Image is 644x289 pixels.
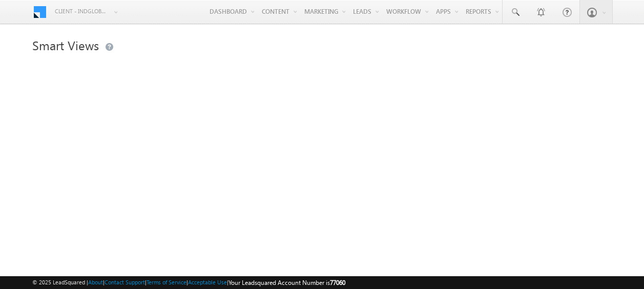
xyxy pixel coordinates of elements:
[147,279,186,285] a: Terms of Service
[32,278,345,287] span: © 2025 LeadSquared | | | | |
[105,279,145,285] a: Contact Support
[330,279,345,286] span: 77060
[32,37,99,53] span: Smart Views
[88,279,103,285] a: About
[55,6,109,16] span: Client - indglobal1 (77060)
[228,279,345,286] span: Your Leadsquared Account Number is
[188,279,227,285] a: Acceptable Use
